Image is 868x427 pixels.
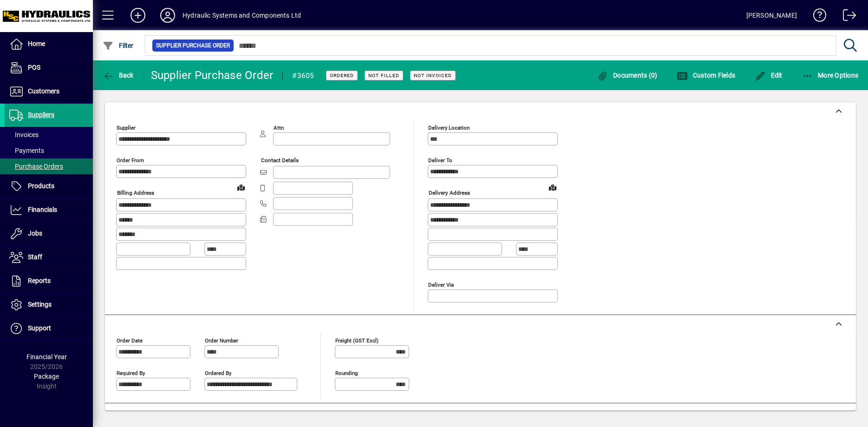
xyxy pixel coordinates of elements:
mat-label: Order from [117,157,144,164]
mat-label: Supplier [117,125,136,131]
div: [PERSON_NAME] [746,8,797,23]
button: Profile [153,7,183,24]
a: Purchase Orders [5,158,93,174]
span: Back [103,72,134,79]
a: Payments [5,143,93,158]
mat-label: Delivery Location [428,125,470,131]
span: Ordered [330,72,354,79]
div: Supplier Purchase Order [151,68,274,83]
span: Home [28,40,45,47]
a: Invoices [5,127,93,143]
span: Documents (0) [597,72,658,79]
span: Payments [9,147,44,154]
span: Customers [28,87,59,95]
a: View on map [545,180,560,195]
a: Home [5,33,93,56]
span: Financials [28,206,57,213]
span: Support [28,324,51,332]
a: Support [5,317,93,340]
a: Knowledge Base [806,2,827,32]
span: Filter [103,42,134,49]
button: Custom Fields [674,67,737,84]
span: More Options [802,72,859,79]
span: Reports [28,277,51,284]
a: POS [5,56,93,79]
button: Add [123,7,153,24]
button: Filter [100,37,136,54]
span: Not Filled [368,72,399,79]
mat-label: Attn [274,125,284,131]
mat-label: Order date [117,337,143,343]
span: Jobs [28,230,42,237]
mat-label: Freight (GST excl) [335,337,379,343]
span: Products [28,182,54,190]
span: Custom Fields [677,72,735,79]
span: Edit [755,72,783,79]
span: Purchase Orders [9,163,63,170]
div: Hydraulic Systems and Components Ltd [183,8,301,23]
button: More Options [800,67,861,84]
mat-label: Order number [205,337,238,343]
button: Back [100,67,136,84]
app-page-header-button: Back [93,67,144,84]
span: Invoices [9,131,39,138]
span: Suppliers [28,111,54,118]
span: Staff [28,253,42,261]
span: Supplier Purchase Order [156,41,230,50]
a: Products [5,175,93,198]
div: #3605 [292,68,314,83]
button: Edit [752,67,785,84]
span: Financial Year [26,353,67,361]
span: Package [34,373,59,380]
a: Settings [5,293,93,316]
a: Staff [5,246,93,269]
a: Financials [5,198,93,222]
a: Logout [836,2,856,32]
a: Customers [5,80,93,103]
mat-label: Deliver via [428,281,454,288]
a: Reports [5,269,93,293]
mat-label: Rounding [335,369,358,376]
span: Not Invoiced [414,72,452,79]
a: Jobs [5,222,93,245]
button: Documents (0) [595,67,660,84]
a: View on map [234,180,248,195]
mat-label: Deliver To [428,157,452,164]
mat-label: Ordered by [205,369,231,376]
span: POS [28,64,40,71]
mat-label: Required by [117,369,145,376]
span: Settings [28,301,52,308]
